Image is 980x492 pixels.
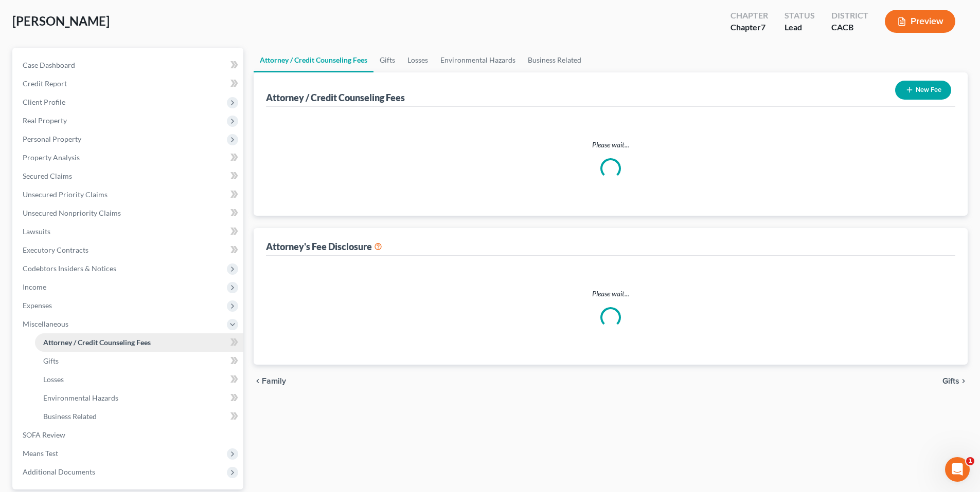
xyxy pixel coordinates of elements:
[14,56,243,74] a: Case Dashboard
[785,22,815,33] div: Lead
[23,153,80,162] span: Property Analysis
[23,319,68,328] span: Miscellaneous
[730,22,768,33] div: Chapter
[895,81,951,100] button: New Fee
[23,430,65,439] span: SOFA Review
[831,10,868,22] div: District
[785,10,815,22] div: Status
[761,22,765,32] span: 7
[23,245,88,254] span: Executory Contracts
[23,190,108,199] span: Unsecured Priority Claims
[23,264,116,273] span: Codebtors Insiders & Notices
[14,241,243,259] a: Executory Contracts
[522,48,587,72] a: Business Related
[23,61,75,69] span: Case Dashboard
[266,91,405,104] div: Attorney / Credit Counseling Fees
[885,10,955,33] button: Preview
[43,393,118,402] span: Environmental Hazards
[23,227,50,236] span: Lawsuits
[23,467,95,476] span: Additional Documents
[14,148,243,167] a: Property Analysis
[23,172,72,180] span: Secured Claims
[35,407,243,426] a: Business Related
[43,356,59,365] span: Gifts
[23,449,58,458] span: Means Test
[831,22,868,33] div: CACB
[401,48,434,72] a: Losses
[12,13,110,28] span: [PERSON_NAME]
[35,370,243,389] a: Losses
[14,74,243,93] a: Credit Report
[43,338,151,347] span: Attorney / Credit Counseling Fees
[14,222,243,241] a: Lawsuits
[23,116,67,125] span: Real Property
[942,377,968,385] button: Gifts chevron_right
[262,377,286,385] span: Family
[14,204,243,222] a: Unsecured Nonpriority Claims
[23,282,46,291] span: Income
[23,98,65,106] span: Client Profile
[14,426,243,444] a: SOFA Review
[43,412,97,421] span: Business Related
[23,135,81,143] span: Personal Property
[254,48,373,72] a: Attorney / Credit Counseling Fees
[966,457,974,465] span: 1
[266,240,382,253] div: Attorney's Fee Disclosure
[35,352,243,370] a: Gifts
[274,289,947,299] p: Please wait...
[254,377,286,385] button: chevron_left Family
[14,167,243,185] a: Secured Claims
[959,377,968,385] i: chevron_right
[373,48,401,72] a: Gifts
[274,140,947,150] p: Please wait...
[35,333,243,352] a: Attorney / Credit Counseling Fees
[254,377,262,385] i: chevron_left
[14,185,243,204] a: Unsecured Priority Claims
[942,377,959,385] span: Gifts
[434,48,522,72] a: Environmental Hazards
[43,375,64,384] span: Losses
[730,10,768,22] div: Chapter
[23,209,121,217] span: Unsecured Nonpriority Claims
[945,457,970,482] iframe: Intercom live chat
[35,389,243,407] a: Environmental Hazards
[23,301,52,310] span: Expenses
[23,79,67,88] span: Credit Report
